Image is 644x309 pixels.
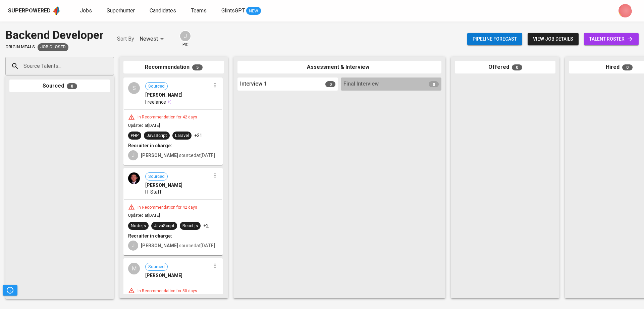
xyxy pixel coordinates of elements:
[194,132,202,139] p: +31
[141,243,215,248] span: sourced at [DATE]
[135,205,200,210] div: In Recommendation for 42 days
[67,83,77,89] span: 0
[123,78,223,165] div: SSourced[PERSON_NAME]FreelanceIn Recommendation for 42 daysUpdated at[DATE]PHPJavaScriptLaravel+3...
[135,288,200,294] div: In Recommendation for 50 days
[203,222,209,229] p: +2
[246,8,261,14] span: NEW
[179,30,191,42] div: J
[135,114,200,120] div: In Recommendation for 42 days
[150,7,176,14] span: Candidates
[533,35,573,43] span: view job details
[146,264,167,270] span: Sourced
[145,182,182,189] span: [PERSON_NAME]
[128,233,172,239] b: Recruiter in charge:
[5,44,35,50] span: Origin Meals
[467,33,522,45] button: Pipeline forecast
[150,7,177,15] a: Candidates
[221,7,261,15] a: GlintsGPT NEW
[38,44,68,50] span: Job Closed
[182,223,198,229] div: React.js
[8,7,51,15] div: Superpowered
[619,4,632,17] img: dwi.nugrahini@glints.com
[146,83,167,90] span: Sourced
[3,285,17,296] button: Pipeline Triggers
[110,65,112,67] button: Open
[343,80,379,88] span: Final Interview
[80,7,92,14] span: Jobs
[528,33,579,45] button: view job details
[145,99,166,105] span: Freelance
[191,7,208,15] a: Teams
[221,7,245,14] span: GlintsGPT
[145,189,162,195] span: IT Staff
[191,7,207,14] span: Teams
[237,61,441,74] div: Assessment & Interview
[128,241,138,251] div: J
[192,64,203,70] span: 5
[107,7,136,15] a: Superhunter
[179,30,191,48] div: pic
[175,133,189,139] div: Laravel
[589,35,633,43] span: talent roster
[147,133,167,139] div: JavaScript
[9,80,110,93] div: Sourced
[123,168,223,255] div: Sourced[PERSON_NAME]IT StaffIn Recommendation for 42 daysUpdated at[DATE]Node.jsJavaScriptReact.j...
[429,81,439,87] span: 0
[325,81,335,87] span: 0
[38,43,68,51] div: Client has not responded > 14 days
[52,6,61,16] img: app logo
[5,27,104,43] div: Backend Developer
[473,35,517,43] span: Pipeline forecast
[141,243,178,248] b: [PERSON_NAME]
[80,7,93,15] a: Jobs
[455,61,555,74] div: Offered
[107,7,135,14] span: Superhunter
[8,6,61,16] a: Superpoweredapp logo
[140,35,158,43] p: Newest
[146,173,167,180] span: Sourced
[128,263,140,274] div: M
[128,82,140,94] div: S
[128,123,160,128] span: Updated at [DATE]
[622,64,633,70] span: 0
[140,33,166,45] div: Newest
[584,33,639,45] a: talent roster
[240,80,267,88] span: Interview 1
[131,133,139,139] div: PHP
[141,153,178,158] b: [PERSON_NAME]
[131,223,146,229] div: Node.js
[145,92,182,98] span: [PERSON_NAME]
[141,153,215,158] span: sourced at [DATE]
[154,223,174,229] div: JavaScript
[128,150,138,160] div: J
[128,172,140,184] img: 15f760a362f65ced12ae6e299ddcde4a.jpg
[117,35,134,43] p: Sort By
[128,143,172,148] b: Recruiter in charge:
[145,272,182,279] span: [PERSON_NAME]
[128,213,160,218] span: Updated at [DATE]
[512,64,522,70] span: 0
[123,61,224,74] div: Recommendation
